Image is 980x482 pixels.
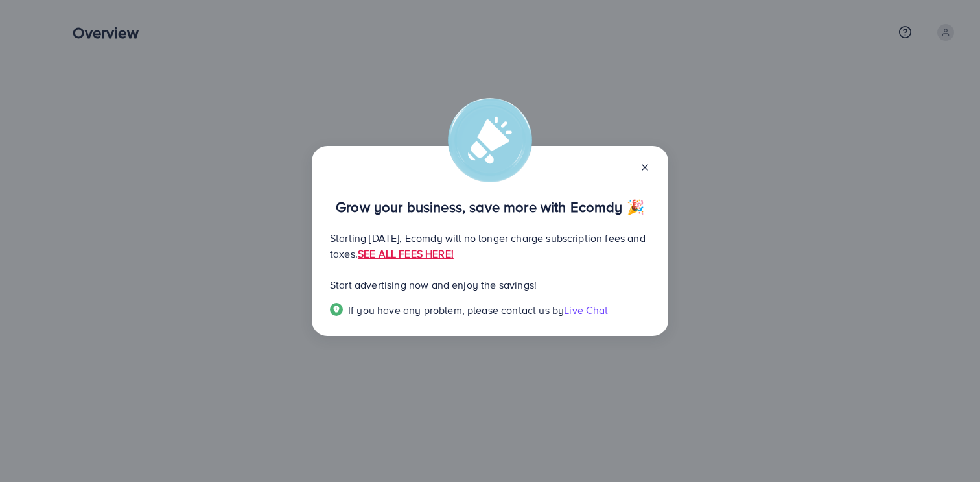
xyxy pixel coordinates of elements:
[564,303,608,317] span: Live Chat
[358,247,454,261] a: SEE ALL FEES HERE!
[330,303,343,316] img: Popup guide
[330,230,650,261] p: Starting [DATE], Ecomdy will no longer charge subscription fees and taxes.
[330,277,650,293] p: Start advertising now and enjoy the savings!
[330,199,650,215] p: Grow your business, save more with Ecomdy 🎉
[348,303,564,317] span: If you have any problem, please contact us by
[448,98,532,182] img: alert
